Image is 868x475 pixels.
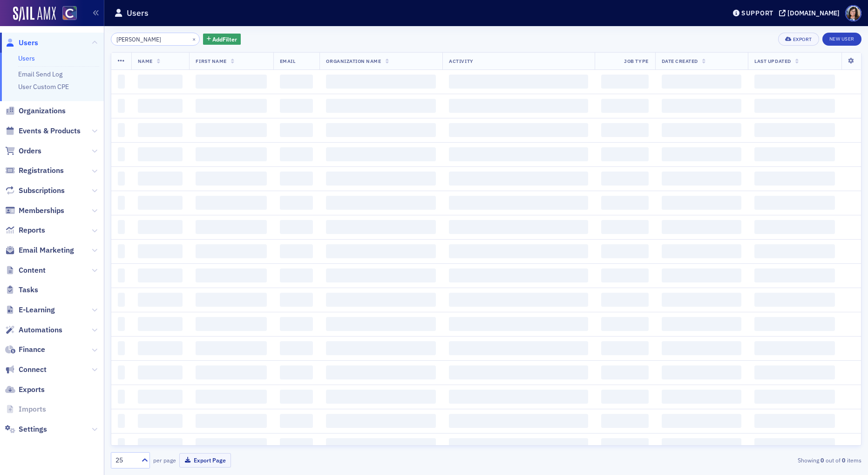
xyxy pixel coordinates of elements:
[601,147,649,161] span: ‌
[449,317,588,331] span: ‌
[19,126,81,136] span: Events & Products
[138,220,183,234] span: ‌
[280,147,313,161] span: ‌
[118,293,125,307] span: ‌
[280,268,313,282] span: ‌
[19,344,45,355] span: Finance
[326,123,436,137] span: ‌
[449,438,588,452] span: ‌
[326,147,436,161] span: ‌
[5,285,38,295] a: Tasks
[754,172,835,186] span: ‌
[280,438,313,452] span: ‌
[5,344,45,355] a: Finance
[326,438,436,452] span: ‌
[326,293,436,307] span: ‌
[196,365,266,379] span: ‌
[19,186,65,196] span: Subscriptions
[118,341,125,355] span: ‌
[601,390,649,404] span: ‌
[754,414,835,428] span: ‌
[601,99,649,113] span: ‌
[326,172,436,186] span: ‌
[280,75,313,89] span: ‌
[326,58,381,64] span: Organization Name
[662,75,742,89] span: ‌
[449,414,588,428] span: ‌
[13,7,56,21] img: SailAMX
[280,123,313,137] span: ‌
[601,268,649,282] span: ‌
[449,123,588,137] span: ‌
[624,58,648,64] span: Job Type
[138,365,183,379] span: ‌
[787,9,840,17] div: [DOMAIN_NAME]
[5,424,47,434] a: Settings
[841,456,847,464] strong: 0
[326,390,436,404] span: ‌
[19,265,46,275] span: Content
[5,146,41,156] a: Orders
[662,317,742,331] span: ‌
[118,390,125,404] span: ‌
[19,404,46,414] span: Imports
[326,244,436,258] span: ‌
[138,244,183,258] span: ‌
[449,220,588,234] span: ‌
[601,196,649,210] span: ‌
[662,220,742,234] span: ‌
[19,38,38,48] span: Users
[326,268,436,282] span: ‌
[326,341,436,355] span: ‌
[138,123,183,137] span: ‌
[662,414,742,428] span: ‌
[754,293,835,307] span: ‌
[19,165,64,176] span: Registrations
[118,220,125,234] span: ‌
[5,106,66,116] a: Organizations
[754,365,835,379] span: ‌
[741,9,773,17] div: Support
[196,172,266,186] span: ‌
[196,147,266,161] span: ‌
[138,390,183,404] span: ‌
[449,75,588,89] span: ‌
[5,165,64,176] a: Registrations
[196,317,266,331] span: ‌
[662,438,742,452] span: ‌
[5,225,45,235] a: Reports
[18,70,62,78] a: Email Send Log
[601,438,649,452] span: ‌
[819,456,826,464] strong: 0
[196,268,266,282] span: ‌
[778,33,819,46] button: Export
[19,146,41,156] span: Orders
[5,38,38,48] a: Users
[662,172,742,186] span: ‌
[196,414,266,428] span: ‌
[326,365,436,379] span: ‌
[601,414,649,428] span: ‌
[196,123,266,137] span: ‌
[118,244,125,258] span: ‌
[280,58,296,64] span: Email
[196,244,266,258] span: ‌
[5,245,74,255] a: Email Marketing
[280,414,313,428] span: ‌
[118,414,125,428] span: ‌
[196,438,266,452] span: ‌
[601,75,649,89] span: ‌
[118,123,125,137] span: ‌
[280,390,313,404] span: ‌
[5,404,46,414] a: Imports
[280,99,313,113] span: ‌
[326,317,436,331] span: ‌
[18,54,35,62] a: Users
[662,99,742,113] span: ‌
[138,268,183,282] span: ‌
[138,438,183,452] span: ‌
[449,147,588,161] span: ‌
[19,225,45,235] span: Reports
[754,438,835,452] span: ‌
